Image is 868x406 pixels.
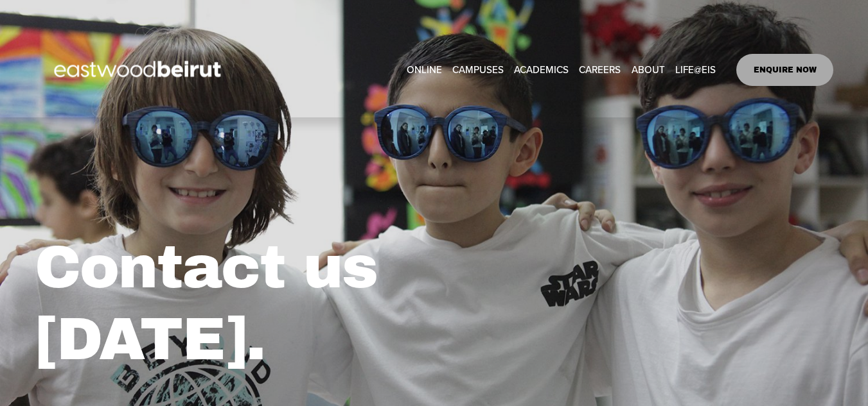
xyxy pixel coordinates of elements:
[514,61,569,78] span: ACADEMICS
[736,54,833,86] a: ENQUIRE NOW
[35,37,244,103] img: EastwoodIS Global Site
[514,60,569,80] a: folder dropdown
[452,60,504,80] a: folder dropdown
[407,60,442,80] a: ONLINE
[35,232,632,375] h1: Contact us [DATE].
[579,60,621,80] a: CAREERS
[632,60,665,80] a: folder dropdown
[452,61,504,78] span: CAMPUSES
[675,60,716,80] a: folder dropdown
[675,61,716,78] span: LIFE@EIS
[632,61,665,78] span: ABOUT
